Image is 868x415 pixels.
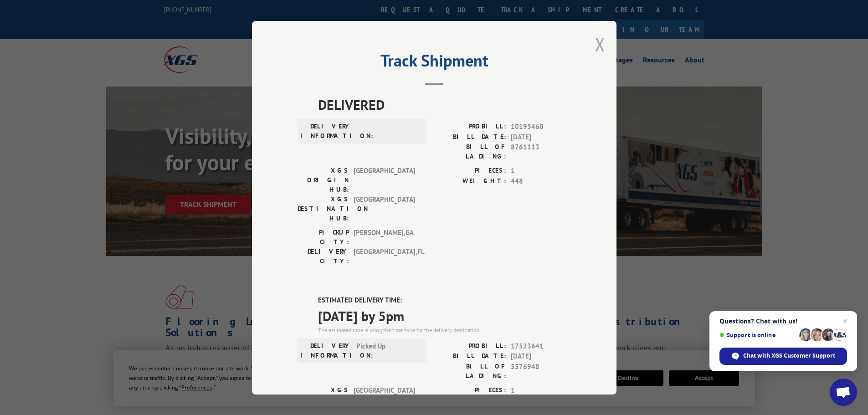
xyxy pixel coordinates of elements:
label: DELIVERY INFORMATION: [300,341,352,360]
span: [DATE] [511,132,571,142]
span: [DATE] [511,351,571,362]
span: Chat with XGS Customer Support [743,352,835,360]
span: Picked Up [356,341,418,360]
span: 448 [511,176,571,186]
div: Chat with XGS Customer Support [719,348,847,365]
label: PROBILL: [434,341,506,351]
span: [GEOGRAPHIC_DATA] [354,166,415,195]
label: PIECES: [434,385,506,395]
label: BILL OF LADING: [434,142,506,161]
label: XGS ORIGIN HUB: [298,385,349,414]
label: XGS DESTINATION HUB: [298,195,349,223]
label: PIECES: [434,166,506,176]
div: The estimated time is using the time zone for the delivery destination. [318,326,571,334]
button: Close modal [595,32,605,56]
div: Open chat [830,379,857,406]
h2: Track Shipment [298,54,571,72]
label: WEIGHT: [434,176,506,186]
span: DELIVERED [318,94,571,115]
span: 8761113 [511,142,571,161]
span: 5576948 [511,361,571,380]
span: [GEOGRAPHIC_DATA] [354,195,415,223]
span: [PERSON_NAME] , GA [354,228,415,247]
label: PICKUP CITY: [298,228,349,247]
span: [GEOGRAPHIC_DATA] , FL [354,247,415,266]
span: 17523641 [511,341,571,351]
label: BILL OF LADING: [434,361,506,380]
label: ESTIMATED DELIVERY TIME: [318,295,571,306]
span: 1 [511,385,571,395]
span: Close chat [839,316,850,327]
label: BILL DATE: [434,351,506,362]
span: [DATE] by 5pm [318,305,571,326]
label: DELIVERY CITY: [298,247,349,266]
span: Support is online [719,332,796,338]
label: DELIVERY INFORMATION: [300,122,352,141]
label: XGS ORIGIN HUB: [298,166,349,195]
span: 1 [511,166,571,176]
label: PROBILL: [434,122,506,132]
span: Questions? Chat with us! [719,318,847,325]
span: 10193460 [511,122,571,132]
label: BILL DATE: [434,132,506,142]
span: [GEOGRAPHIC_DATA] [354,385,415,414]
